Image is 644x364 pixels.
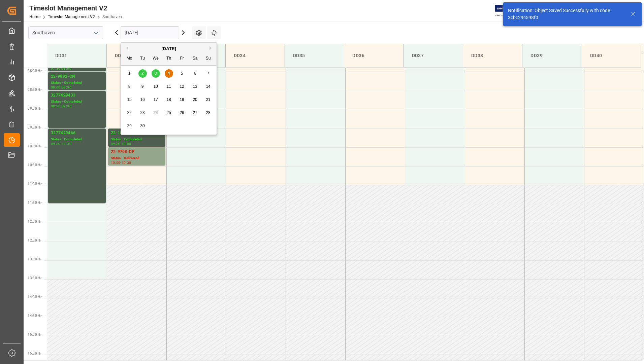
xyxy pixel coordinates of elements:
div: 10:00 [122,142,131,145]
div: Timeslot Management V2 [29,3,122,13]
span: 15:00 Hr [28,333,41,336]
div: 08:00 [62,67,71,70]
div: Choose Saturday, September 6th, 2025 [191,69,199,78]
span: 24 [153,110,158,115]
div: 09:30 [62,105,71,108]
div: Status - Completed [51,80,103,86]
div: Choose Friday, September 5th, 2025 [178,69,186,78]
div: 22-9700-DE [111,149,163,155]
span: 08:00 Hr [28,69,41,73]
span: 15:30 Hr [28,352,41,355]
div: Choose Monday, September 1st, 2025 [125,69,134,78]
span: 13 [193,84,197,89]
div: Choose Saturday, September 13th, 2025 [191,82,199,91]
span: 4 [168,71,170,76]
div: 11:30 [62,142,71,145]
div: Th [165,54,173,63]
button: Previous Month [124,46,128,50]
span: 11 [166,84,171,89]
div: - [61,67,62,70]
span: 29 [127,123,131,128]
input: Type to search/select [28,26,103,39]
span: 5 [181,71,183,76]
div: Choose Monday, September 8th, 2025 [125,82,134,91]
span: 30 [140,123,144,128]
div: Choose Wednesday, September 10th, 2025 [152,82,160,91]
div: Choose Tuesday, September 9th, 2025 [138,82,147,91]
div: Choose Wednesday, September 17th, 2025 [152,96,160,104]
span: 18 [166,97,171,102]
div: - [120,161,121,164]
div: Choose Wednesday, September 3rd, 2025 [152,69,160,78]
div: Choose Tuesday, September 30th, 2025 [138,122,147,130]
div: We [152,54,160,63]
div: DD40 [587,49,636,62]
div: DD39 [528,49,576,62]
div: Choose Sunday, September 21st, 2025 [204,96,213,104]
span: 19 [180,97,184,102]
div: Choose Sunday, September 14th, 2025 [204,82,213,91]
div: - [120,142,121,145]
div: Tu [138,54,147,63]
div: Status - Completed [51,99,103,105]
span: 9 [141,84,144,89]
span: 10:00 Hr [28,144,41,148]
span: 10 [153,84,158,89]
div: 22-9892-CN [51,73,103,80]
div: month 2025-09 [123,67,215,133]
div: DD36 [350,49,398,62]
div: Choose Friday, September 12th, 2025 [178,82,186,91]
div: Choose Sunday, September 7th, 2025 [204,69,213,78]
div: Status - Completed [111,137,163,142]
div: DD37 [409,49,457,62]
span: 15 [127,97,131,102]
div: Choose Friday, September 19th, 2025 [178,96,186,104]
span: 08:30 Hr [28,88,41,92]
span: 12:30 Hr [28,239,41,242]
input: DD-MM-YYYY [121,26,179,39]
span: 3 [155,71,157,76]
span: 26 [180,110,184,115]
div: - [61,86,62,89]
span: 8 [128,84,131,89]
div: Choose Monday, September 22nd, 2025 [125,109,134,117]
div: DD32 [112,49,160,62]
button: open menu [91,28,101,38]
div: Status - Completed [51,137,103,142]
span: 13:00 Hr [28,257,41,261]
span: 13:30 Hr [28,276,41,280]
div: Choose Thursday, September 25th, 2025 [165,109,173,117]
div: - [61,142,62,145]
span: 11:30 Hr [28,201,41,205]
div: Sa [191,54,199,63]
div: Choose Tuesday, September 2nd, 2025 [138,69,147,78]
div: 08:00 [51,86,61,89]
div: 10:30 [122,161,131,164]
div: 22-10305-IT [111,130,163,137]
span: 14 [206,84,210,89]
img: Exertis%20JAM%20-%20Email%20Logo.jpg_1722504956.jpg [495,5,518,17]
div: DD35 [290,49,339,62]
a: Home [29,14,40,19]
div: Choose Wednesday, September 24th, 2025 [152,109,160,117]
div: 08:30 [51,105,61,108]
span: 14:30 Hr [28,314,41,318]
span: 28 [206,110,210,115]
div: Choose Saturday, September 20th, 2025 [191,96,199,104]
span: 25 [166,110,171,115]
div: Choose Thursday, September 11th, 2025 [165,82,173,91]
div: 3277429466 [51,130,103,137]
div: 08:30 [62,86,71,89]
div: Choose Tuesday, September 23rd, 2025 [138,109,147,117]
div: Choose Tuesday, September 16th, 2025 [138,96,147,104]
a: Timeslot Management V2 [48,14,95,19]
span: 09:00 Hr [28,107,41,110]
span: 1 [128,71,131,76]
div: 3277429433 [51,92,103,99]
div: Mo [125,54,134,63]
span: 16 [140,97,144,102]
div: Choose Saturday, September 27th, 2025 [191,109,199,117]
div: Notification: Object Saved Successfully with code 3cbc29c598f0 [508,7,624,21]
span: 20 [193,97,197,102]
div: Choose Thursday, September 18th, 2025 [165,96,173,104]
